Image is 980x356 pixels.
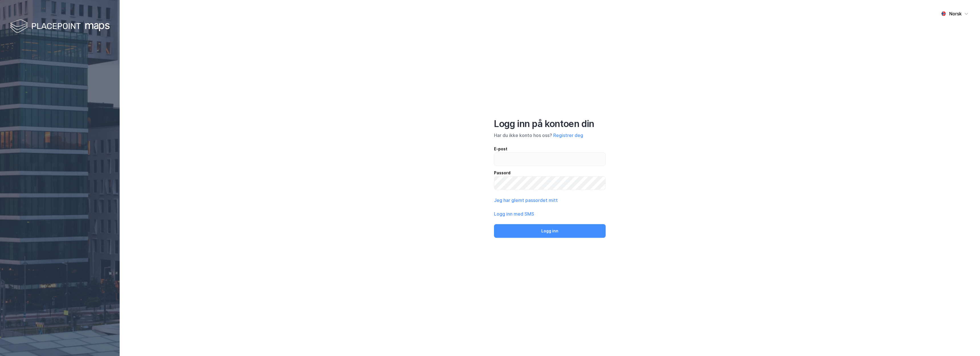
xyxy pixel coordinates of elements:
[494,146,606,152] div: E-post
[10,18,110,35] img: logo-white.f07954bde2210d2a523dddb988cd2aa7.svg
[949,10,962,17] div: Norsk
[494,210,534,217] button: Logg inn med SMS
[553,132,583,139] button: Registrer deg
[494,118,606,130] div: Logg inn på kontoen din
[494,169,606,176] div: Passord
[494,197,558,204] button: Jeg har glemt passordet mitt
[494,132,606,139] div: Har du ikke konto hos oss?
[494,224,606,238] button: Logg inn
